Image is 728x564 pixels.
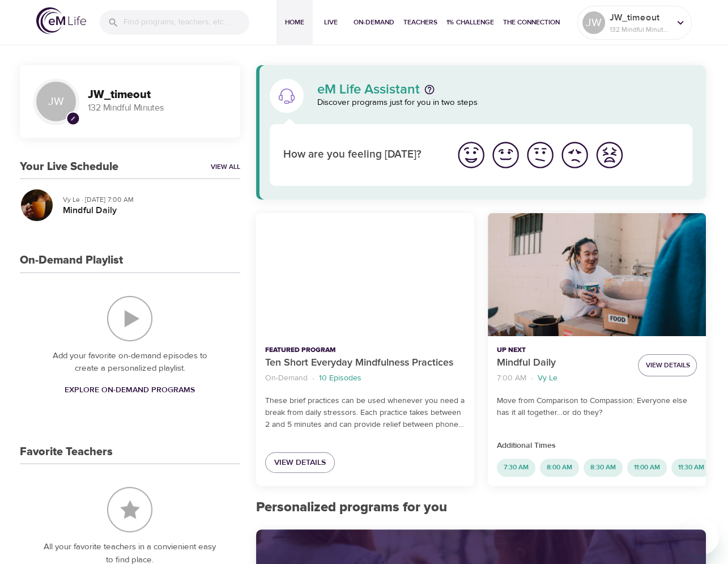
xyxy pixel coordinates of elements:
[42,350,218,375] p: Add your favorite on-demand episodes to create a personalized playlist.
[671,459,711,477] div: 11:30 AM
[283,147,440,163] p: How are you feeling [DATE]?
[454,138,488,172] button: I'm feeling great
[488,213,706,336] button: Mindful Daily
[594,139,625,171] img: worst
[256,213,474,336] button: Ten Short Everyday Mindfulness Practices
[525,139,556,171] img: ok
[497,440,697,452] p: Additional Times
[274,456,326,470] span: View Details
[582,11,605,34] div: JW
[20,446,113,459] h3: Favorite Teachers
[540,463,579,472] span: 8:00 AM
[497,355,629,371] p: Mindful Daily
[671,463,711,472] span: 11:30 AM
[531,371,533,386] li: ·
[319,372,361,384] p: 10 Episodes
[265,372,308,384] p: On-Demand
[610,11,670,24] p: JW_timeout
[497,395,697,419] p: Move from Comparison to Compassion: Everyone else has it all together…or do they?
[610,24,670,35] p: 132 Mindful Minutes
[63,205,231,217] h5: Mindful Daily
[683,519,719,555] iframe: Button to launch messaging window
[317,96,693,109] p: Discover programs just for you in two steps
[312,371,314,386] li: ·
[584,459,623,477] div: 8:30 AM
[455,139,487,171] img: great
[256,499,706,516] h2: Personalized programs for you
[497,371,629,386] nav: breadcrumb
[281,16,308,28] span: Home
[33,79,79,124] div: JW
[523,138,557,172] button: I'm feeling ok
[265,355,465,371] p: Ten Short Everyday Mindfulness Practices
[124,10,249,35] input: Find programs, teachers, etc...
[60,380,199,401] a: Explore On-Demand Programs
[497,372,526,384] p: 7:00 AM
[592,138,627,172] button: I'm feeling worst
[278,87,296,105] img: eM Life Assistant
[20,160,118,173] h3: Your Live Schedule
[538,372,557,384] p: Vy Le
[403,16,437,28] span: Teachers
[557,138,592,172] button: I'm feeling bad
[645,359,689,371] span: View Details
[503,16,560,28] span: The Connection
[627,459,667,477] div: 11:00 AM
[446,16,494,28] span: 1% Challenge
[88,101,227,115] p: 132 Mindful Minutes
[638,354,697,376] button: View Details
[107,296,152,341] img: On-Demand Playlist
[497,345,629,355] p: Up Next
[63,194,231,205] p: Vy Le · [DATE] 7:00 AM
[497,463,535,472] span: 7:30 AM
[559,139,590,171] img: bad
[36,7,86,34] img: logo
[488,138,523,172] button: I'm feeling good
[317,83,420,96] p: eM Life Assistant
[65,383,195,397] span: Explore On-Demand Programs
[540,459,579,477] div: 8:00 AM
[584,463,623,472] span: 8:30 AM
[265,452,335,473] a: View Details
[88,88,227,101] h3: JW_timeout
[265,371,465,386] nav: breadcrumb
[265,395,465,431] p: These brief practices can be used whenever you need a break from daily stressors. Each practice t...
[497,459,535,477] div: 7:30 AM
[490,139,521,171] img: good
[107,487,152,532] img: Favorite Teachers
[265,345,465,355] p: Featured Program
[20,254,123,267] h3: On-Demand Playlist
[211,162,240,172] a: View All
[627,463,667,472] span: 11:00 AM
[317,16,344,28] span: Live
[354,16,394,28] span: On-Demand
